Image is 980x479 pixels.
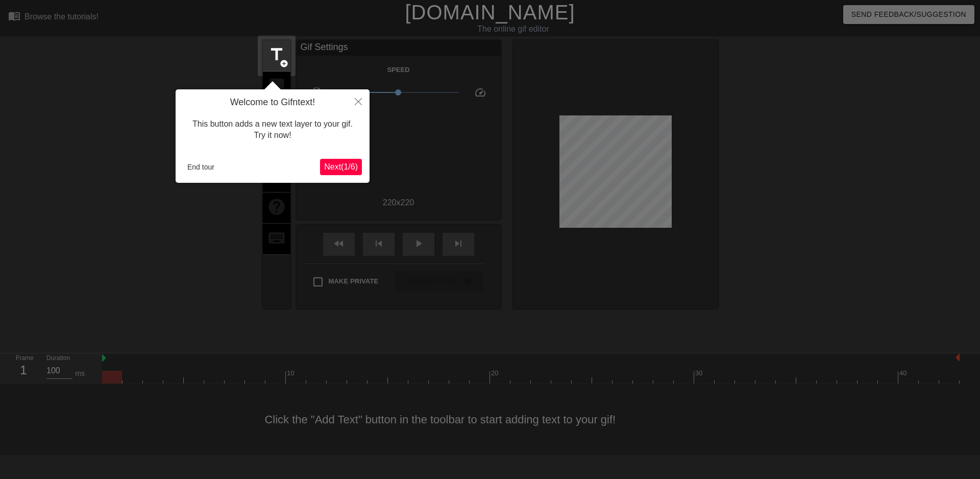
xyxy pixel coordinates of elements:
[347,89,370,113] button: Close
[183,159,218,175] button: End tour
[320,159,362,175] button: Next
[183,97,362,108] h4: Welcome to Gifntext!
[324,162,358,171] span: Next ( 1 / 6 )
[183,108,362,152] div: This button adds a new text layer to your gif. Try it now!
